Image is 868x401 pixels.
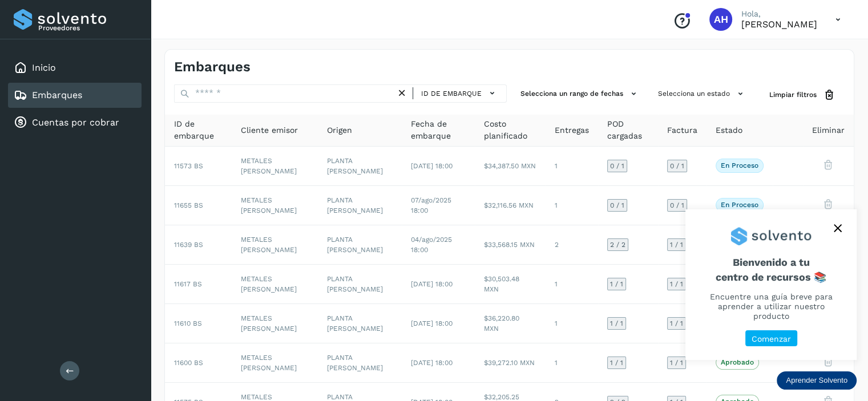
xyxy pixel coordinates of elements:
a: Cuentas por cobrar [32,117,119,128]
span: Cliente emisor [241,124,298,136]
span: 1 / 1 [670,281,683,287]
td: PLANTA [PERSON_NAME] [318,147,402,186]
span: [DATE] 18:00 [411,162,453,170]
span: 1 / 1 [670,359,683,366]
span: 2 / 2 [610,241,625,248]
a: Embarques [32,90,82,100]
td: PLANTA [PERSON_NAME] [318,225,402,265]
td: PLANTA [PERSON_NAME] [318,186,402,225]
td: 1 [546,147,598,186]
p: Aprobado [721,358,754,366]
span: 11600 BS [174,359,203,367]
button: close, [829,220,846,237]
span: Factura [667,124,697,136]
td: 1 [546,186,598,225]
span: 11655 BS [174,201,203,209]
span: Origen [327,124,352,136]
td: 2 [546,225,598,265]
td: $30,503.48 MXN [475,265,546,304]
span: Fecha de embarque [411,118,466,142]
p: Hola, [741,9,817,19]
span: 1 / 1 [610,281,623,287]
td: METALES [PERSON_NAME] [232,186,318,225]
p: Aprender Solvento [786,376,847,385]
span: 11573 BS [174,162,203,170]
span: 1 / 1 [610,320,623,327]
span: ID de embarque [421,88,482,99]
td: PLANTA [PERSON_NAME] [318,304,402,343]
div: Aprender Solvento [777,371,857,390]
span: 07/ago/2025 18:00 [411,196,451,214]
td: 1 [546,265,598,304]
span: 1 / 1 [670,241,683,248]
span: 1 / 1 [610,359,623,366]
td: $32,116.56 MXN [475,186,546,225]
td: $36,220.80 MXN [475,304,546,343]
span: Entregas [555,124,589,136]
span: [DATE] 18:00 [411,319,453,327]
button: Selecciona un rango de fechas [516,84,644,103]
span: 11617 BS [174,280,202,288]
td: METALES [PERSON_NAME] [232,265,318,304]
span: Eliminar [812,124,845,136]
td: METALES [PERSON_NAME] [232,343,318,383]
a: Inicio [32,62,56,73]
td: PLANTA [PERSON_NAME] [318,343,402,383]
p: Comenzar [752,334,791,344]
p: En proceso [721,201,758,209]
span: 0 / 1 [670,202,684,209]
td: 1 [546,304,598,343]
td: $39,272.10 MXN [475,343,546,383]
td: $33,568.15 MXN [475,225,546,265]
td: METALES [PERSON_NAME] [232,225,318,265]
span: 0 / 1 [610,163,624,169]
span: ID de embarque [174,118,223,142]
button: Limpiar filtros [760,84,845,106]
td: METALES [PERSON_NAME] [232,147,318,186]
div: Embarques [8,83,142,108]
p: Encuentre una guía breve para aprender a utilizar nuestro producto [699,292,843,321]
span: POD cargadas [607,118,649,142]
span: Costo planificado [484,118,536,142]
p: En proceso [721,161,758,169]
p: Proveedores [38,24,137,32]
span: [DATE] 18:00 [411,359,453,367]
button: Selecciona un estado [653,84,751,103]
span: 0 / 1 [670,163,684,169]
span: 0 / 1 [610,202,624,209]
span: 04/ago/2025 18:00 [411,236,452,254]
td: $34,387.50 MXN [475,147,546,186]
button: Comenzar [745,330,797,347]
span: 1 / 1 [670,320,683,327]
span: Estado [716,124,742,136]
p: centro de recursos 📚 [699,271,843,283]
p: AZUCENA HERNANDEZ LOPEZ [741,19,817,30]
td: METALES [PERSON_NAME] [232,304,318,343]
span: 11610 BS [174,319,202,327]
span: Limpiar filtros [769,90,817,100]
div: Inicio [8,55,142,80]
div: Cuentas por cobrar [8,110,142,135]
td: PLANTA [PERSON_NAME] [318,265,402,304]
span: [DATE] 18:00 [411,280,453,288]
div: Aprender Solvento [685,209,857,360]
span: Bienvenido a tu [699,256,843,283]
h4: Embarques [174,59,251,75]
span: 11639 BS [174,241,203,249]
td: 1 [546,343,598,383]
button: ID de embarque [418,85,502,102]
